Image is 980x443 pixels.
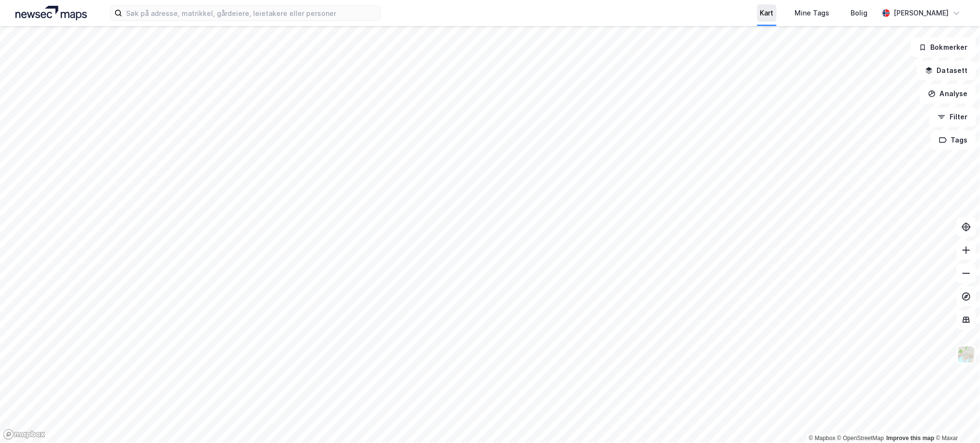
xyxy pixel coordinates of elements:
[838,435,884,442] a: OpenStreetMap
[887,435,935,442] a: Improve this map
[932,397,980,443] iframe: Chat Widget
[851,7,868,19] div: Bolig
[809,435,836,442] a: Mapbox
[894,7,949,19] div: [PERSON_NAME]
[15,6,87,20] img: logo.a4113a55bc3d86da70a041830d287a7e.svg
[3,429,45,440] a: Mapbox homepage
[760,7,774,19] div: Kart
[920,84,976,103] button: Analyse
[931,130,976,150] button: Tags
[932,397,980,443] div: Kontrollprogram for chat
[795,7,830,19] div: Mine Tags
[930,107,976,127] button: Filter
[122,6,380,20] input: Søk på adresse, matrikkel, gårdeiere, leietakere eller personer
[911,38,976,57] button: Bokmerker
[957,345,976,364] img: Z
[917,61,976,80] button: Datasett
